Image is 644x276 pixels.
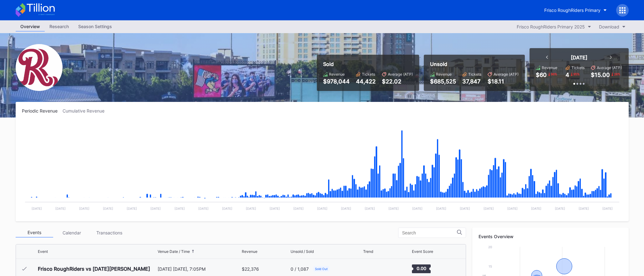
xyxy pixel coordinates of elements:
button: Frisco RoughRiders Primary 2025 [514,23,594,31]
div: 44,422 [356,78,376,85]
svg: Chart title [22,121,622,215]
img: Frisco_RoughRiders_Primary.png [16,44,63,91]
div: Events [16,228,53,238]
div: Trend [363,249,373,254]
div: Average (ATP) [597,65,622,70]
div: Unsold [430,61,519,67]
text: [DATE] [436,207,446,210]
text: [DATE] [55,207,66,210]
text: [DATE] [127,207,137,210]
div: Tickets [571,65,585,70]
div: [DATE] [571,54,587,61]
div: 0 / 1,087 [291,266,309,272]
div: Event [38,249,48,254]
text: 0.00 [417,266,426,271]
div: Transactions [91,228,128,238]
div: Frisco RoughRiders Primary [544,8,601,13]
div: Download [599,24,619,29]
div: 96 % [550,72,558,77]
input: Search [402,230,457,235]
text: [DATE] [602,207,612,210]
div: Unsold / Sold [291,249,314,254]
text: [DATE] [79,207,89,210]
text: [DATE] [246,207,256,210]
text: [DATE] [507,207,517,210]
text: [DATE] [555,207,565,210]
text: [DATE] [364,207,375,210]
text: [DATE] [103,207,113,210]
div: Revenue [436,72,452,77]
div: Calendar [53,228,91,238]
button: Frisco RoughRiders Primary [540,4,611,16]
div: Season Settings [74,22,117,31]
text: [DATE] [32,207,42,210]
text: [DATE] [317,207,327,210]
div: 4 [565,72,569,78]
text: 20 [488,245,492,249]
div: Tickets [468,72,481,77]
div: Venue Date / Time [158,249,190,254]
div: $685,525 [430,78,456,85]
div: 37,847 [462,78,481,85]
div: Sold Out [313,266,329,272]
text: [DATE] [222,207,232,210]
a: Overview [16,22,45,32]
div: Sold [323,61,413,67]
text: [DATE] [269,207,280,210]
div: Revenue [542,65,557,70]
text: [DATE] [483,207,494,210]
text: [DATE] [341,207,351,210]
div: Event Score [412,249,433,254]
text: [DATE] [459,207,470,210]
div: Tickets [362,72,375,77]
text: [DATE] [388,207,398,210]
div: $22,376 [242,266,259,272]
div: Revenue [242,249,257,254]
div: Revenue [329,72,345,77]
div: Average (ATP) [494,72,519,77]
text: 15 [489,264,492,268]
div: $978,044 [323,78,350,85]
div: $15.00 [591,72,610,78]
div: 95 % [573,72,580,77]
text: [DATE] [578,207,589,210]
text: [DATE] [150,207,161,210]
a: Season Settings [74,22,117,32]
div: Research [45,22,74,31]
div: Periodic Revenue [22,108,63,113]
button: Download [596,23,629,31]
div: $18.11 [488,78,519,85]
div: $60 [536,72,547,78]
text: [DATE] [198,207,208,210]
text: [DATE] [531,207,541,210]
text: [DATE] [293,207,303,210]
div: Cumulative Revenue [63,108,109,113]
text: [DATE] [412,207,422,210]
a: Research [45,22,74,32]
div: 28 % [613,72,621,77]
div: Frisco RoughRiders vs [DATE][PERSON_NAME] [38,266,150,272]
div: [DATE] [DATE], 7:05PM [158,266,241,272]
div: $22.02 [382,78,413,85]
div: Average (ATP) [388,72,413,77]
div: Events Overview [479,234,622,239]
div: Frisco RoughRiders Primary 2025 [517,24,585,29]
text: [DATE] [174,207,185,210]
